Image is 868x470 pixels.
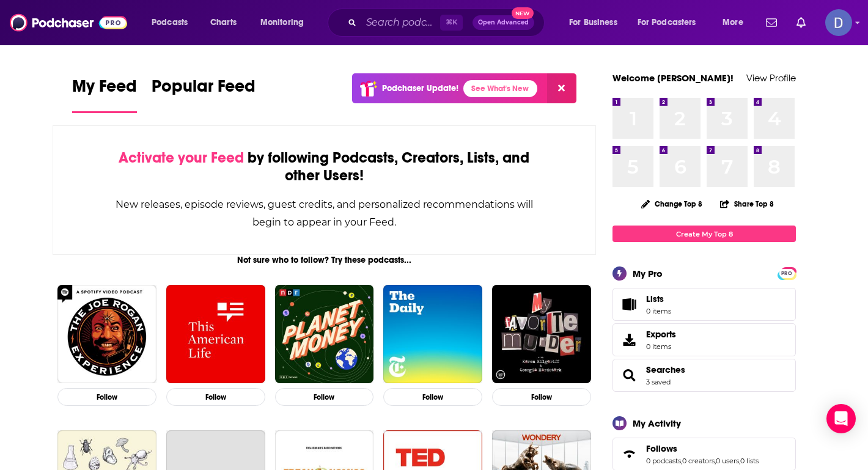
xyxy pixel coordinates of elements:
span: Popular Feed [152,76,256,104]
span: My Feed [72,76,137,104]
span: Charts [210,14,237,31]
button: Follow [166,388,265,406]
a: Follows [646,443,759,454]
span: , [681,457,682,465]
span: Activate your Feed [119,149,244,167]
button: Follow [383,388,482,406]
button: open menu [252,13,320,32]
span: For Podcasters [638,14,696,31]
span: , [715,457,716,465]
img: Podchaser - Follow, Share and Rate Podcasts [10,11,127,34]
button: Show profile menu [825,9,852,36]
a: Welcome [PERSON_NAME]! [612,72,734,84]
div: My Activity [633,417,681,429]
span: PRO [779,269,794,278]
div: My Pro [633,268,663,279]
span: Exports [646,329,676,340]
a: Create My Top 8 [612,226,796,242]
img: User Profile [825,9,852,36]
span: Lists [646,293,664,304]
a: Searches [646,364,685,375]
span: Monitoring [260,14,304,31]
button: Follow [275,388,374,406]
a: My Feed [72,76,137,113]
button: Share Top 8 [719,192,774,216]
div: Search podcasts, credits, & more... [339,9,556,37]
span: New [512,7,534,19]
a: Follows [617,446,641,463]
button: Change Top 8 [634,196,710,211]
span: Exports [617,331,641,348]
span: 0 items [646,342,676,351]
span: Podcasts [152,14,188,31]
span: , [739,457,740,465]
a: Popular Feed [152,76,256,113]
span: For Business [569,14,617,31]
span: Logged in as dianawurster [825,9,852,36]
div: by following Podcasts, Creators, Lists, and other Users! [114,149,534,185]
a: View Profile [746,72,796,84]
a: 0 creators [682,457,715,465]
button: open menu [143,13,204,32]
div: Not sure who to follow? Try these podcasts... [53,255,596,265]
a: Lists [612,288,796,321]
button: open menu [714,13,759,32]
a: Charts [202,13,244,32]
p: Podchaser Update! [382,83,458,94]
span: Lists [617,296,641,313]
a: See What's New [463,80,537,97]
button: Open AdvancedNew [473,15,534,30]
a: Show notifications dropdown [761,12,782,33]
img: This American Life [166,285,265,384]
a: 3 saved [646,378,671,386]
button: open menu [630,13,714,32]
span: More [723,14,743,31]
img: My Favorite Murder with Karen Kilgariff and Georgia Hardstark [492,285,591,384]
button: Follow [57,388,156,406]
div: New releases, episode reviews, guest credits, and personalized recommendations will begin to appe... [114,196,534,231]
input: Search podcasts, credits, & more... [361,13,440,32]
span: 0 items [646,307,671,315]
img: Planet Money [275,285,374,384]
a: 0 podcasts [646,457,681,465]
a: Exports [612,323,796,356]
a: 0 lists [740,457,759,465]
span: ⌘ K [440,15,463,31]
button: Follow [492,388,591,406]
img: The Daily [383,285,482,384]
button: open menu [561,13,633,32]
img: The Joe Rogan Experience [57,285,156,384]
span: Open Advanced [478,20,529,26]
a: PRO [779,268,794,277]
span: Lists [646,293,671,304]
span: Searches [612,359,796,392]
span: Follows [646,443,677,454]
a: Show notifications dropdown [792,12,811,33]
a: 0 users [716,457,739,465]
div: Open Intercom Messenger [826,404,856,433]
a: Searches [617,367,641,384]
